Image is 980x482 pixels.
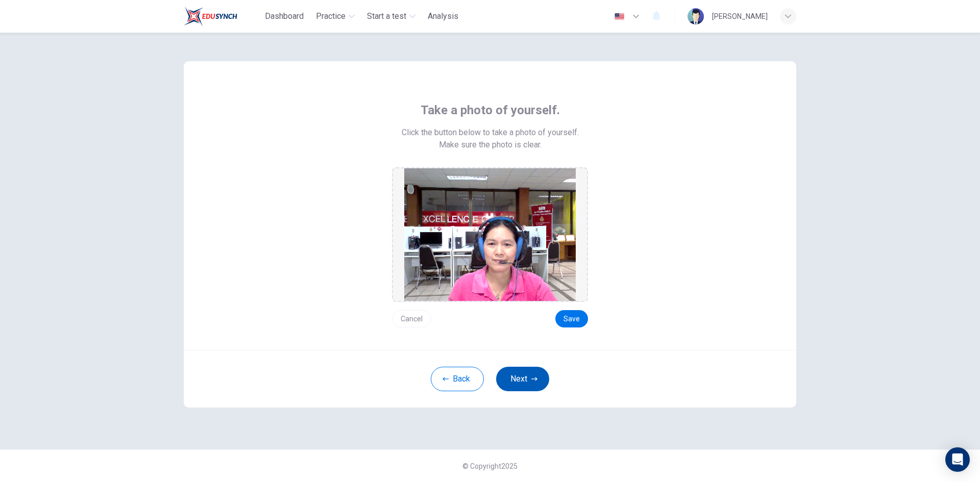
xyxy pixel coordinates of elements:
[462,462,518,470] span: © Copyright 2025
[555,310,588,327] button: Save
[402,126,579,139] span: Click the button below to take a photo of yourself.
[613,13,626,20] img: en
[261,7,308,26] button: Dashboard
[184,6,237,27] img: Train Test logo
[945,447,970,472] div: Open Intercom Messenger
[265,10,304,22] span: Dashboard
[363,7,420,26] button: Start a test
[312,7,359,26] button: Practice
[424,7,462,26] button: Analysis
[392,310,431,327] button: Cancel
[688,8,704,24] img: Profile picture
[439,139,542,151] span: Make sure the photo is clear.
[367,10,406,22] span: Start a test
[431,367,484,391] button: Back
[316,10,346,22] span: Practice
[496,367,549,391] button: Next
[421,102,560,118] span: Take a photo of yourself.
[184,6,261,27] a: Train Test logo
[404,168,576,301] img: preview screemshot
[428,10,458,22] span: Analysis
[712,10,768,22] div: [PERSON_NAME]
